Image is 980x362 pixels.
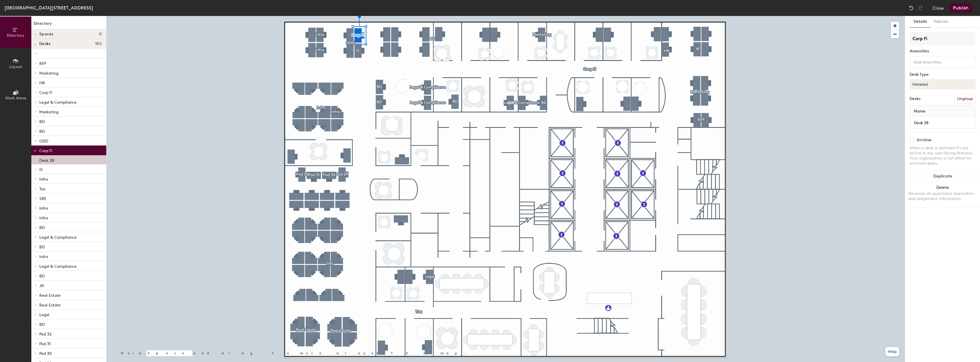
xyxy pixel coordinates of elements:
div: [GEOGRAPHIC_DATA][STREET_ADDRESS] [5,4,93,11]
div: Removes all associated reservation and assignment information [908,191,977,201]
span: Legal & Compliance [39,235,77,240]
span: Pod 32 [39,332,52,337]
span: 0 [99,32,102,36]
span: BD [39,225,45,230]
span: BD [39,129,45,134]
p: Desk 28 [39,156,54,163]
div: When a desk is archived it's not active in any user-facing features. Your organization is not bil... [910,146,975,166]
input: Unnamed desk [911,119,974,127]
span: Spaces [39,32,54,36]
button: Publish [950,3,972,13]
div: Desks [910,97,920,101]
span: HR [39,81,45,85]
h1: Directory [31,21,106,29]
button: DeleteRemoves all associated reservation and assignment information [905,182,980,207]
input: Add amenities [912,58,964,65]
button: Close [932,3,944,13]
span: 105 [95,42,102,46]
img: Redo [918,5,923,11]
span: Infra [39,254,48,259]
span: Corp Fi [39,90,52,95]
span: Infra [39,216,48,220]
span: IS [39,167,43,172]
span: Marketing [39,71,58,76]
span: Pod 30 [39,351,52,356]
span: BD [39,322,45,327]
span: Pod 31 [39,341,51,346]
span: SRE [39,196,46,201]
span: Real Estate [39,303,61,308]
span: RFP [39,61,46,66]
div: Amenities [910,49,975,54]
span: Name [911,106,928,116]
span: BD [39,119,45,124]
span: Infra [39,177,48,182]
button: Policies [930,16,952,28]
span: Legal [39,312,49,317]
span: Marketing [39,110,58,114]
div: Archive [917,138,932,142]
span: Real Estate [39,293,61,298]
button: Details [910,16,930,28]
span: Directory [7,33,24,38]
span: JR [39,283,44,288]
span: Work Areas [5,96,26,101]
span: Corp Fi [39,148,52,153]
span: Desks [39,42,50,46]
img: Undo [908,5,914,11]
span: Infra [39,206,48,211]
button: Duplicate [905,171,980,182]
button: Ungroup [955,94,975,104]
span: Tax [39,187,45,191]
div: Desk Type [910,72,975,77]
button: Hoteled [910,79,975,89]
span: Legal & Compliance [39,100,77,105]
span: ODD [39,139,48,144]
button: Help [885,347,899,356]
span: Legal & Compliance [39,264,77,269]
span: BD [39,274,45,279]
span: BD [39,245,45,249]
span: Layout [9,64,22,69]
